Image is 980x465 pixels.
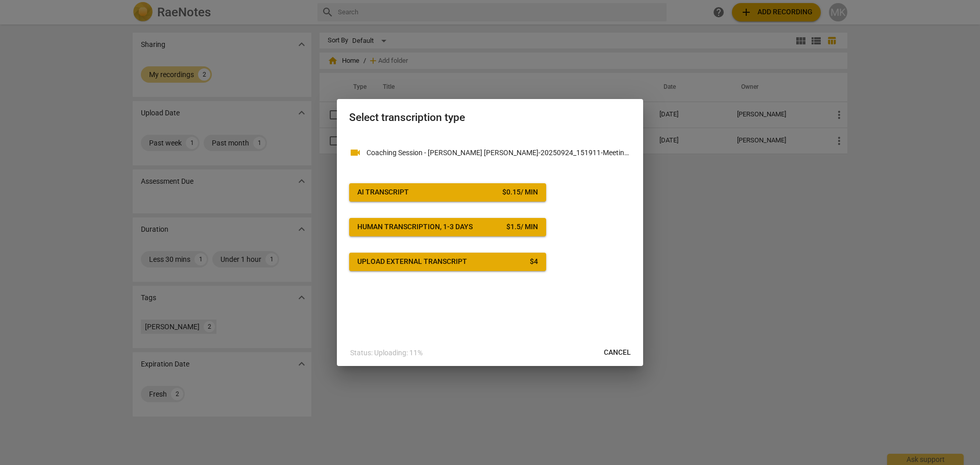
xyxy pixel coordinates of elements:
[349,218,546,236] button: Human transcription, 1-3 days$1.5/ min
[502,187,538,198] div: $ 0.15 / min
[604,348,631,358] span: Cancel
[357,187,409,198] div: AI Transcript
[349,146,361,159] span: videocam
[506,222,538,232] div: $ 1.5 / min
[350,348,423,358] p: Status: Uploading: 11%
[357,222,473,232] div: Human transcription, 1-3 days
[366,148,631,158] p: Coaching Session - Kevin Mindi-20250924_151911-Meeting Recording.mp4(video)
[357,257,467,267] div: Upload external transcript
[349,183,546,202] button: AI Transcript$0.15/ min
[596,344,639,362] button: Cancel
[530,257,538,267] div: $ 4
[349,253,546,271] button: Upload external transcript$4
[349,111,631,124] h2: Select transcription type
